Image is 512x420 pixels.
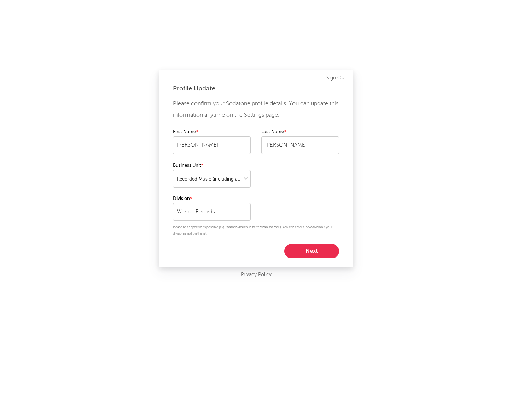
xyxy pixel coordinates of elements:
a: Sign Out [326,74,346,82]
label: First Name [173,128,251,136]
input: Your first name [173,136,251,154]
label: Division [173,195,251,203]
div: Profile Update [173,84,339,93]
label: Last Name [261,128,339,136]
p: Please confirm your Sodatone profile details. You can update this information anytime on the Sett... [173,98,339,121]
input: Your last name [261,136,339,154]
button: Next [284,244,339,258]
input: Your division [173,203,251,221]
label: Business Unit [173,161,251,170]
a: Privacy Policy [241,271,272,279]
p: Please be as specific as possible (e.g. 'Warner Mexico' is better than 'Warner'). You can enter a... [173,224,339,237]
